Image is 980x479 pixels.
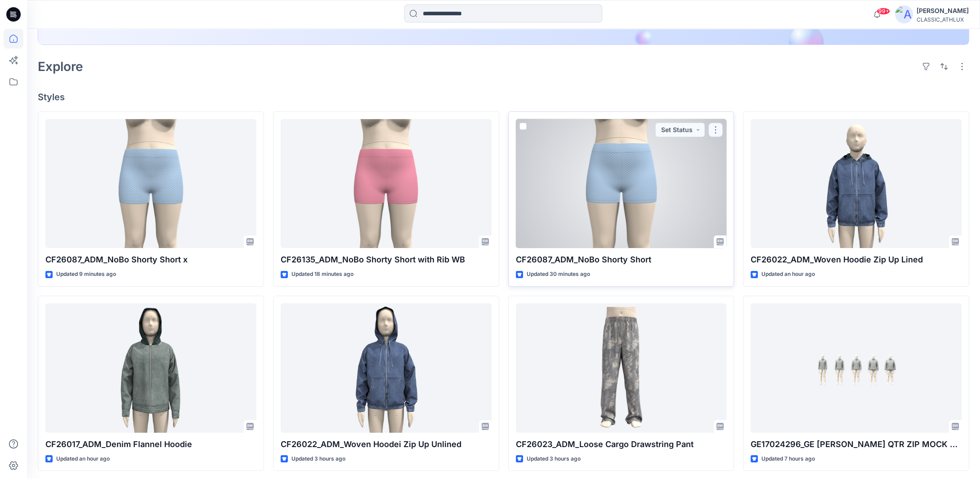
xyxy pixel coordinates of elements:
p: CF26087_ADM_NoBo Shorty Short [516,253,727,266]
a: CF26087_ADM_NoBo Shorty Short [516,119,727,248]
p: CF26087_ADM_NoBo Shorty Short x [45,253,256,266]
img: avatar [895,5,913,23]
p: Updated 9 minutes ago [56,270,116,279]
a: GE17024296_GE TERRY QTR ZIP MOCK NECK_Reg_Size set [751,303,962,433]
p: CF26022_ADM_Woven Hoodie Zip Up Lined [751,253,962,266]
a: CF26023_ADM_Loose Cargo Drawstring Pant [516,303,727,433]
p: GE17024296_GE [PERSON_NAME] QTR ZIP MOCK NECK_Reg_Size set [751,438,962,451]
p: CF26017_ADM_Denim Flannel Hoodie [45,438,256,451]
p: Updated 18 minutes ago [291,270,354,279]
div: CLASSIC_ATHLUX [917,16,969,23]
p: Updated 7 hours ago [761,454,815,464]
a: CF26022_ADM_Woven Hoodie Zip Up Lined [751,119,962,248]
a: CF26087_ADM_NoBo Shorty Short x [45,119,256,248]
h4: Styles [38,92,969,102]
h2: Explore [38,59,83,74]
a: CF26022_ADM_Woven Hoodei Zip Up Unlined [281,303,492,433]
p: Updated an hour ago [56,454,110,464]
p: Updated 3 hours ago [527,454,581,464]
a: CF26135_ADM_NoBo Shorty Short with Rib WB [281,119,492,248]
span: 99+ [877,8,890,15]
div: [PERSON_NAME] [917,5,969,16]
a: CF26017_ADM_Denim Flannel Hoodie [45,303,256,433]
p: CF26135_ADM_NoBo Shorty Short with Rib WB [281,253,492,266]
p: CF26023_ADM_Loose Cargo Drawstring Pant [516,438,727,451]
p: Updated 3 hours ago [291,454,345,464]
p: Updated 30 minutes ago [527,270,590,279]
p: Updated an hour ago [761,270,815,279]
p: CF26022_ADM_Woven Hoodei Zip Up Unlined [281,438,492,451]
